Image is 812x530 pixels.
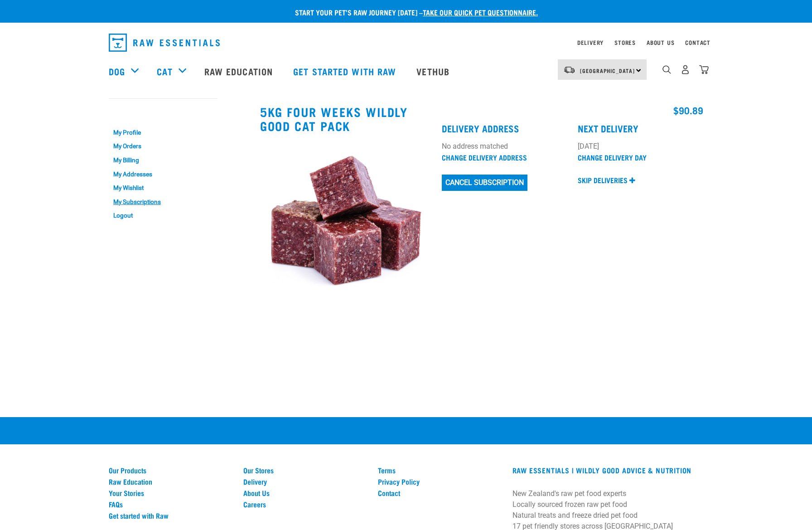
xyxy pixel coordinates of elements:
a: Our Stores [243,466,367,474]
a: Privacy Policy [378,477,502,486]
a: Change Delivery Address [442,155,527,159]
img: home-icon@2x.png [699,65,709,74]
a: Careers [243,500,367,508]
a: Delivery [577,41,604,44]
a: Contact [378,489,502,497]
a: Change Delivery Day [578,155,647,159]
a: Raw Education [195,53,284,89]
a: Vethub [407,53,461,89]
img: Raw Essentials Logo [109,34,220,52]
h4: Delivery Address [442,123,567,133]
a: My Billing [109,153,217,167]
a: Get started with Raw [284,53,407,89]
a: Raw Education [109,477,232,486]
a: About Us [243,489,367,497]
p: [DATE] [578,141,703,152]
h3: RAW ESSENTIALS | Wildly Good Advice & Nutrition [512,466,703,474]
p: No address matched [442,141,567,152]
p: Skip deliveries [578,175,628,185]
a: My Profile [109,126,217,140]
a: About Us [647,41,674,44]
a: My Addresses [109,167,217,181]
a: Our Products [109,466,232,474]
a: Get started with Raw [109,511,232,520]
img: van-moving.png [563,66,575,74]
a: take our quick pet questionnaire. [423,10,538,14]
button: Cancel Subscription [442,175,527,191]
a: Contact [685,41,710,44]
img: WholeMincedRabbit_Cubes_01.jpg [260,141,431,311]
a: My Subscriptions [109,195,217,209]
span: [GEOGRAPHIC_DATA] [580,69,635,72]
a: Stores [614,41,636,44]
h4: $90.89 [442,105,703,115]
a: Terms [378,466,502,474]
img: user.png [681,65,690,74]
h4: Next Delivery [578,123,703,133]
a: Cat [157,64,172,78]
a: My Account [109,107,153,112]
a: My Wishlist [109,181,217,195]
a: Delivery [243,477,367,486]
a: Logout [109,209,217,223]
a: Your Stories [109,489,232,497]
a: My Orders [109,140,217,154]
a: Dog [109,64,125,78]
h3: 5kg four weeks Wildly Good Cat Pack [260,105,431,132]
img: home-icon-1@2x.png [662,65,671,74]
a: FAQs [109,500,232,508]
nav: dropdown navigation [101,30,710,55]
